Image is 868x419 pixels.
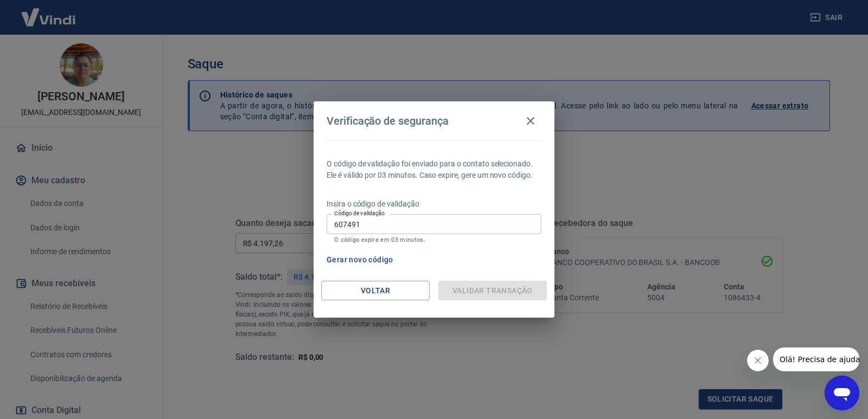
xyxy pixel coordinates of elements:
[322,250,398,270] button: Gerar novo código
[773,347,859,371] iframe: Mensagem da empresa
[321,281,430,301] button: Voltar
[747,350,769,371] iframe: Fechar mensagem
[327,158,541,181] p: O código de validação foi enviado para o contato selecionado. Ele é válido por 03 minutos. Caso e...
[327,114,449,127] h4: Verificação de segurança
[334,236,534,243] p: O código expira em 03 minutos.
[327,198,541,210] p: Insira o código de validação
[334,209,385,217] label: Código de validação
[825,376,859,410] iframe: Botão para abrir a janela de mensagens
[7,8,91,16] span: Olá! Precisa de ajuda?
